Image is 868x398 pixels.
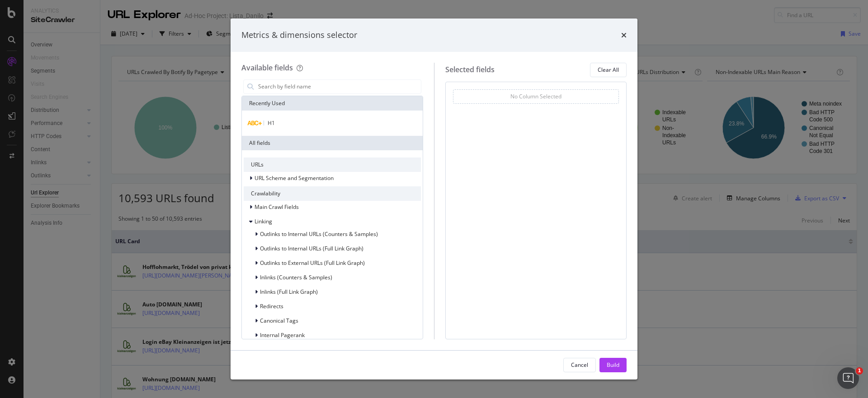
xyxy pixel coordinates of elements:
div: Metrics & dimensions selector [241,29,357,41]
span: Canonical Tags [260,317,298,324]
input: Search by field name [257,80,421,93]
span: URL Scheme and Segmentation [255,174,334,182]
div: Selected fields [445,65,495,75]
div: Build [607,361,619,369]
span: Linking [255,218,272,225]
span: Inlinks (Full Link Graph) [260,288,318,296]
div: modal [231,19,637,379]
button: Build [599,358,627,372]
span: Main Crawl Fields [255,203,299,211]
div: Cancel [571,361,588,369]
div: Clear All [598,66,619,74]
span: Internal Pagerank [260,331,305,339]
span: Outlinks to Internal URLs (Full Link Graph) [260,245,363,252]
div: times [621,29,627,41]
span: Outlinks to Internal URLs (Counters & Samples) [260,230,378,238]
div: Available fields [241,63,293,73]
span: Inlinks (Counters & Samples) [260,273,332,281]
span: Redirects [260,302,283,310]
div: All fields [242,136,423,150]
span: H1 [268,119,275,127]
span: 1 [856,367,863,375]
div: Recently Used [242,96,423,111]
span: Outlinks to External URLs (Full Link Graph) [260,259,365,267]
button: Clear All [590,63,627,77]
div: Crawlability [244,186,421,201]
iframe: Intercom live chat [837,367,859,389]
div: URLs [244,157,421,172]
div: No Column Selected [510,93,561,100]
button: Cancel [563,358,596,372]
